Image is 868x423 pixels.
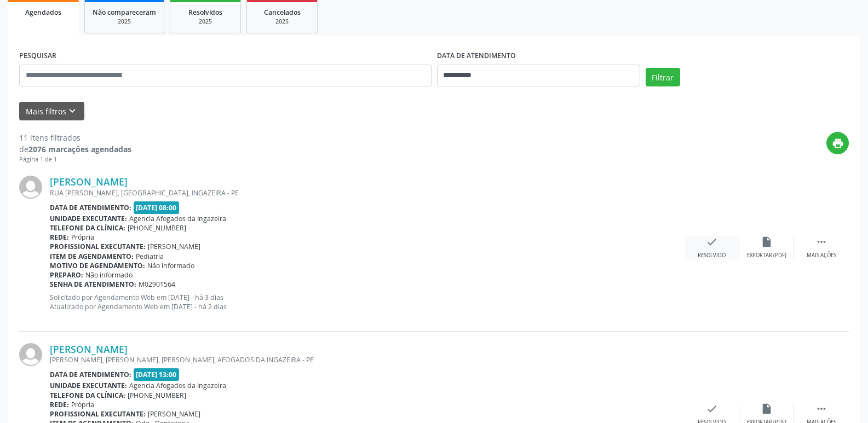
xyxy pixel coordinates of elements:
[93,8,156,17] span: Não compareceram
[815,403,827,415] i: 
[19,176,42,199] img: img
[50,343,128,355] a: [PERSON_NAME]
[826,132,849,154] button: print
[706,236,718,248] i: check
[66,105,78,117] i: keyboard_arrow_down
[50,223,125,233] b: Telefone da clínica:
[28,144,131,154] strong: 2076 marcações agendadas
[128,391,186,400] span: [PHONE_NUMBER]
[255,18,309,26] div: 2025
[50,242,146,251] b: Profissional executante:
[50,355,685,364] div: [PERSON_NAME], [PERSON_NAME], [PERSON_NAME], AFOGADOS DA INGAZEIRA - PE
[19,143,131,155] div: de
[139,280,175,289] span: M02901564
[50,214,127,223] b: Unidade executante:
[50,233,69,242] b: Rede:
[50,293,685,311] p: Solicitado por Agendamento Web em [DATE] - há 3 dias Atualizado por Agendamento Web em [DATE] - h...
[148,242,200,251] span: [PERSON_NAME]
[134,201,180,214] span: [DATE] 08:00
[19,132,131,143] div: 11 itens filtrados
[93,18,156,26] div: 2025
[807,252,836,259] div: Mais ações
[50,381,127,390] b: Unidade executante:
[264,8,301,17] span: Cancelados
[50,261,145,270] b: Motivo de agendamento:
[134,368,180,381] span: [DATE] 13:00
[147,261,194,270] span: Não informado
[129,381,226,390] span: Agencia Afogados da Ingazeira
[50,400,69,409] b: Rede:
[136,252,164,261] span: Pediatria
[706,403,718,415] i: check
[50,176,128,188] a: [PERSON_NAME]
[646,68,680,86] button: Filtrar
[50,370,131,379] b: Data de atendimento:
[761,403,773,415] i: insert_drive_file
[19,102,84,121] button: Mais filtroskeyboard_arrow_down
[50,270,83,280] b: Preparo:
[50,280,136,289] b: Senha de atendimento:
[19,155,131,164] div: Página 1 de 1
[50,391,125,400] b: Telefone da clínica:
[50,252,134,261] b: Item de agendamento:
[128,223,186,233] span: [PHONE_NUMBER]
[815,236,827,248] i: 
[178,18,233,26] div: 2025
[50,188,685,198] div: RUA [PERSON_NAME], [GEOGRAPHIC_DATA], INGAZEIRA - PE
[19,48,56,65] label: PESQUISAR
[50,203,131,212] b: Data de atendimento:
[698,252,726,259] div: Resolvido
[129,214,226,223] span: Agencia Afogados da Ingazeira
[71,400,94,409] span: Própria
[832,137,844,149] i: print
[437,48,516,65] label: DATA DE ATENDIMENTO
[148,409,200,419] span: [PERSON_NAME]
[50,409,146,419] b: Profissional executante:
[71,233,94,242] span: Própria
[188,8,222,17] span: Resolvidos
[747,252,786,259] div: Exportar (PDF)
[19,343,42,366] img: img
[25,8,61,17] span: Agendados
[85,270,133,280] span: Não informado
[761,236,773,248] i: insert_drive_file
